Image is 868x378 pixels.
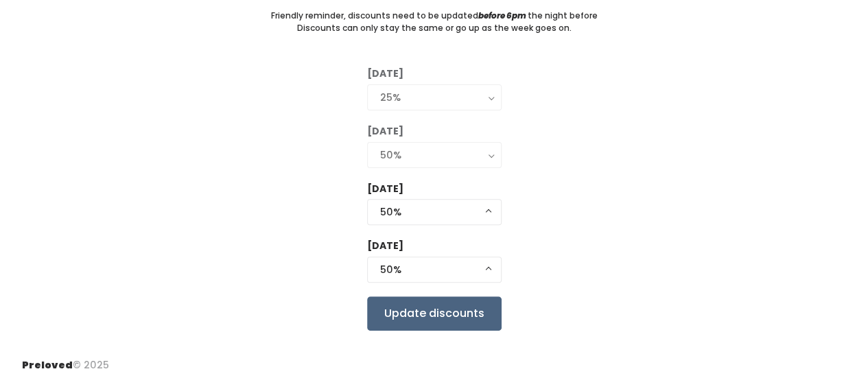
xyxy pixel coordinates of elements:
[22,347,109,373] div: © 2025
[367,124,403,139] label: [DATE]
[380,204,489,220] div: 50%
[22,358,73,372] span: Preloved
[367,199,502,225] button: 50%
[380,90,489,105] div: 25%
[478,10,526,21] i: before 6pm
[367,239,403,253] label: [DATE]
[367,67,403,81] label: [DATE]
[367,296,502,331] input: Update discounts
[367,257,502,283] button: 50%
[297,22,572,34] small: Discounts can only stay the same or go up as the week goes on.
[367,142,502,168] button: 50%
[271,10,598,22] small: Friendly reminder, discounts need to be updated the night before
[380,262,489,277] div: 50%
[380,147,489,163] div: 50%
[367,84,502,110] button: 25%
[367,182,403,196] label: [DATE]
